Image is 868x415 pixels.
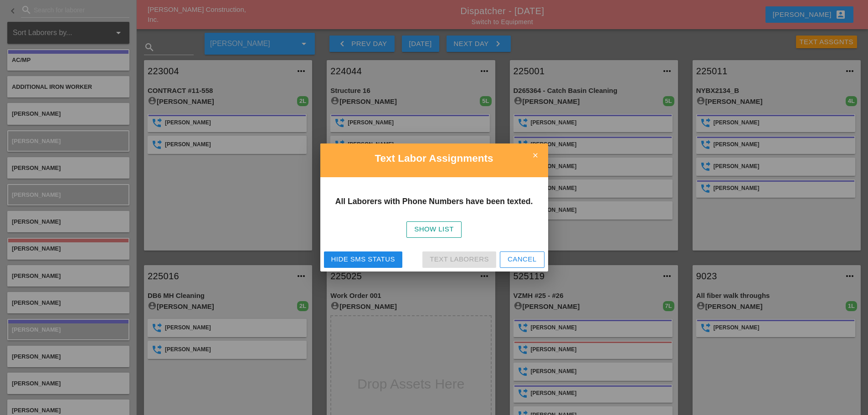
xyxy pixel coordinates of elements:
i: close [526,146,544,164]
button: Show List [406,221,462,238]
h3: All Laborers with Phone Numbers have been texted. [328,184,541,218]
div: Hide SMS Status [331,254,395,265]
h2: Text Labor Assignments [328,151,541,166]
button: Cancel [500,251,544,268]
div: Show List [414,224,454,235]
div: Cancel [508,254,537,265]
button: Hide SMS Status [324,251,402,268]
